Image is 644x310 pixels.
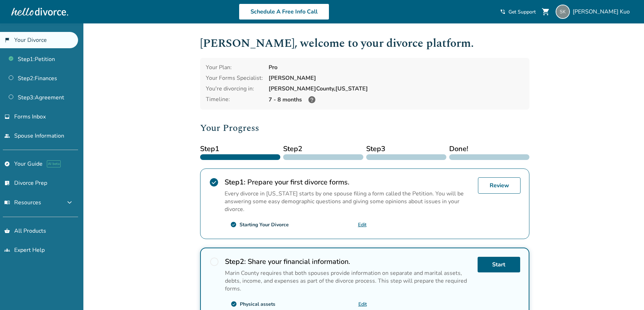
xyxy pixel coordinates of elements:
[209,177,219,187] span: check_circle
[508,9,536,15] span: Get Support
[65,198,74,207] span: expand_more
[358,221,367,228] a: Edit
[4,161,10,167] span: explore
[206,85,263,93] div: You're divorcing in:
[556,5,570,19] img: stephanie.wei.kuo@gmail.com
[269,74,524,82] div: [PERSON_NAME]
[200,144,280,154] span: Step 1
[478,257,520,272] a: Start
[200,35,529,52] h1: [PERSON_NAME] , welcome to your divorce platform.
[14,113,46,121] span: Forms Inbox
[230,221,237,228] span: check_circle
[209,257,219,267] span: radio_button_unchecked
[225,177,472,187] h2: Prepare your first divorce forms.
[239,4,329,20] a: Schedule A Free Info Call
[225,269,472,293] p: Marin County requires that both spouses provide information on separate and marital assets, debts...
[4,114,10,120] span: inbox
[500,9,536,15] a: phone_in_talkGet Support
[4,199,41,206] span: Resources
[206,74,263,82] div: Your Forms Specialist:
[4,180,10,186] span: list_alt_check
[4,228,10,234] span: shopping_basket
[478,177,521,194] a: Review
[609,276,644,310] iframe: Chat Widget
[4,37,10,43] span: flag_2
[366,144,446,154] span: Step 3
[225,177,246,187] strong: Step 1 :
[206,95,263,104] div: Timeline:
[541,7,550,16] span: shopping_cart
[231,301,237,307] span: check_circle
[225,257,472,266] h2: Share your financial information.
[4,247,10,253] span: groups
[283,144,363,154] span: Step 2
[200,121,529,135] h2: Your Progress
[269,63,524,71] div: Pro
[4,133,10,139] span: people
[4,200,10,205] span: menu_book
[573,8,633,16] span: [PERSON_NAME] Kuo
[269,95,524,104] div: 7 - 8 months
[269,85,524,93] div: [PERSON_NAME] County, [US_STATE]
[47,160,61,167] span: AI beta
[449,144,529,154] span: Done!
[500,9,506,15] span: phone_in_talk
[225,190,472,213] p: Every divorce in [US_STATE] starts by one spouse filing a form called the Petition. You will be a...
[240,301,275,308] div: Physical assets
[206,63,263,71] div: Your Plan:
[225,257,246,266] strong: Step 2 :
[358,301,367,308] a: Edit
[240,221,289,228] div: Starting Your Divorce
